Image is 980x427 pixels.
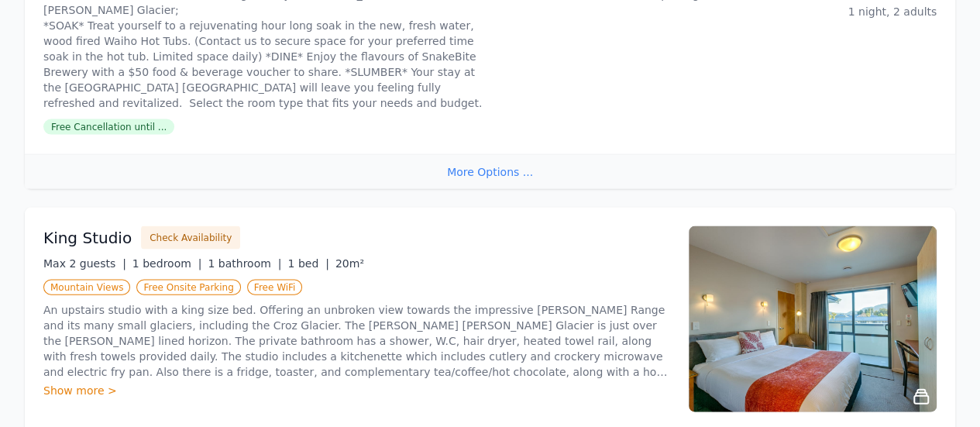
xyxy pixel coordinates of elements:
div: More Options ... [25,154,955,189]
span: 1 bed | [287,257,328,270]
span: Max 2 guests | [43,257,126,270]
button: Check Availability [141,226,240,250]
span: Free Cancellation until ... [43,119,174,135]
span: Free Onsite Parking [136,280,240,295]
p: An upstairs studio with a king size bed. Offering an unbroken view towards the impressive [PERSON... [43,302,670,380]
h3: King Studio [43,227,132,249]
div: Show more > [43,383,670,398]
span: 1 bathroom | [208,257,281,270]
span: Free WiFi [247,280,303,295]
span: Mountain Views [43,280,130,295]
p: 1 night, 2 adults [723,4,937,19]
span: 20m² [335,257,364,270]
span: 1 bedroom | [132,257,202,270]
